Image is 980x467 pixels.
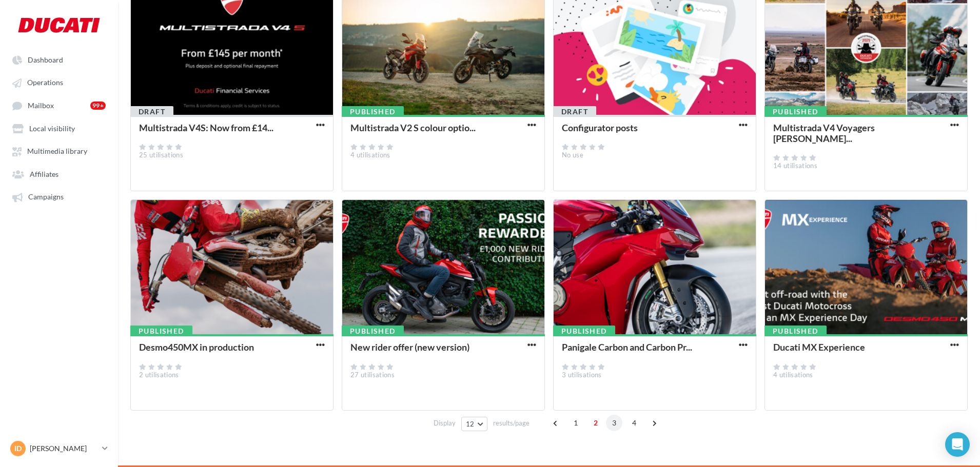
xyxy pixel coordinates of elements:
a: Campaigns [6,187,112,206]
span: Operations [27,78,63,87]
span: 12 [466,420,475,428]
a: Mailbox 99+ [6,96,112,115]
a: ID [PERSON_NAME] [8,439,110,458]
span: results/page [493,418,530,428]
span: No use [562,151,583,159]
div: Configurator posts [562,122,638,133]
div: 99+ [90,101,106,110]
div: Ducati MX Experience [773,341,865,353]
span: 25 utilisations [139,151,183,159]
div: Multistrada V4S: Now from £14... [139,122,273,133]
a: Local visibility [6,119,112,137]
span: 3 [606,415,622,431]
div: Published [342,326,404,337]
a: Operations [6,73,112,91]
button: 12 [461,417,487,431]
span: 14 utilisations [773,161,817,170]
span: 3 utilisations [562,371,602,379]
span: 4 [626,415,642,431]
span: Multimedia library [27,147,87,156]
div: Published [553,326,615,337]
div: Published [765,326,827,337]
span: ID [14,443,22,454]
p: [PERSON_NAME] [30,443,98,454]
span: Local visibility [29,124,75,133]
span: Display [434,418,456,428]
div: New rider offer (new version) [350,341,469,353]
div: Panigale Carbon and Carbon Pr... [562,341,692,353]
span: Mailbox [28,101,54,110]
span: 1 [567,415,584,431]
div: Published [342,106,404,117]
div: Published [130,326,192,337]
a: Affiliates [6,165,112,183]
a: Dashboard [6,50,112,69]
span: 2 utilisations [139,371,179,379]
div: Draft [130,106,173,117]
span: 4 utilisations [773,371,813,379]
div: Desmo450MX in production [139,341,254,353]
div: Multistrada V4 Voyagers [PERSON_NAME]... [773,122,875,144]
div: Open Intercom Messenger [945,432,970,457]
span: 2 [587,415,604,431]
span: 4 utilisations [350,151,390,159]
span: Campaigns [28,193,64,201]
div: Multistrada V2 S colour optio... [350,122,476,133]
span: Affiliates [30,170,58,178]
div: Published [765,106,827,117]
span: Dashboard [28,55,63,64]
div: Draft [553,106,596,117]
a: Multimedia library [6,141,112,160]
span: 27 utilisations [350,371,395,379]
